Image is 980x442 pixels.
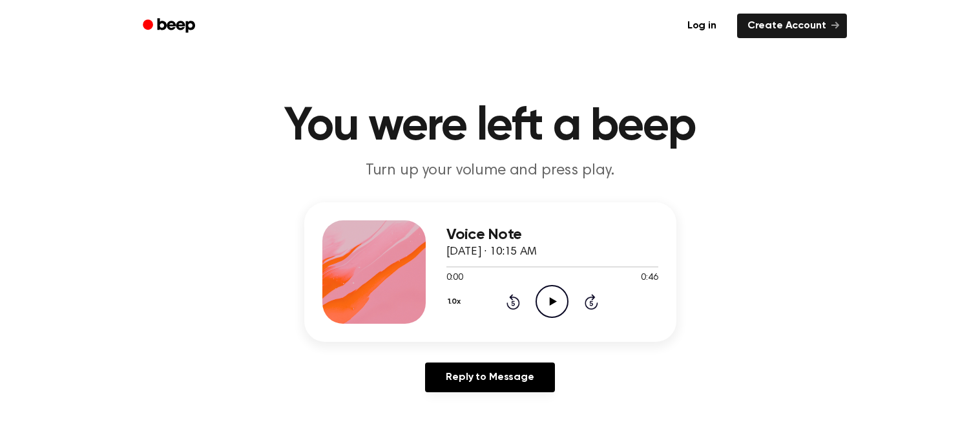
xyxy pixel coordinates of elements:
span: 0:46 [641,271,658,285]
p: Turn up your volume and press play. [242,160,738,182]
span: 0:00 [446,271,463,285]
h3: Voice Note [446,226,658,244]
a: Reply to Message [425,363,554,392]
span: [DATE] · 10:15 AM [446,246,537,258]
button: 1.0x [446,291,466,313]
a: Create Account [737,14,847,38]
h1: You were left a beep [160,103,821,150]
a: Log in [674,11,729,41]
a: Beep [134,14,207,39]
